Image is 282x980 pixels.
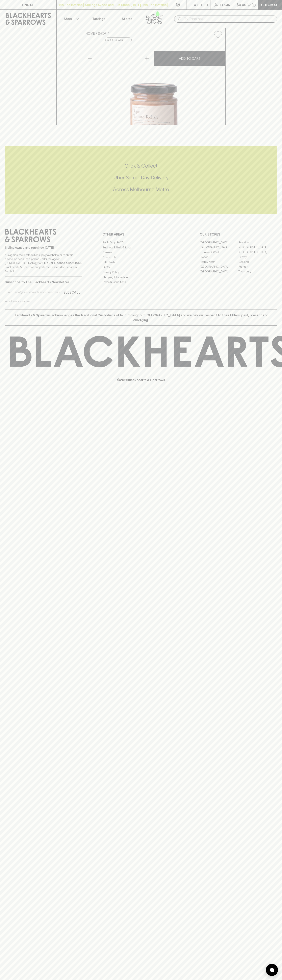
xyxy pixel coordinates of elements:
[200,245,238,250] a: [GEOGRAPHIC_DATA]
[122,16,132,21] p: Stores
[238,259,277,264] a: Geelong
[5,246,82,250] p: Sibling owned and run since [DATE]
[113,10,141,28] a: Stores
[179,56,201,61] p: ADD TO CART
[5,163,277,169] h5: Click & Collect
[200,269,238,274] a: [GEOGRAPHIC_DATA]
[44,261,81,265] strong: Liquor License #32064953
[82,41,225,125] img: 35330.png
[102,232,180,237] p: OTHER AREAS
[238,254,277,259] a: Fitzroy
[238,269,277,274] a: Thornbury
[154,51,225,66] button: ADD TO CART
[220,2,230,7] p: Login
[238,250,277,254] a: [GEOGRAPHIC_DATA]
[237,2,246,7] p: $0.00
[5,186,277,193] h5: Across Melbourne Metro
[102,250,180,255] a: Careers
[253,4,255,6] p: 0
[98,32,107,35] a: SHOP
[102,255,180,260] a: Contact Us
[261,2,279,7] p: Checkout
[92,16,105,21] p: Tastings
[200,264,238,269] a: [GEOGRAPHIC_DATA]
[105,38,132,42] button: Add to wishlist
[5,146,277,214] div: Call to action block
[200,254,238,259] a: Elwood
[57,10,85,28] button: Shop
[5,280,82,285] p: Subscribe to The Blackhearts Newsletter
[102,275,180,279] a: Shipping Information
[238,240,277,245] a: Braddon
[8,313,274,322] p: Blackhearts & Sparrows acknowledges the traditional Custodians of land throughout [GEOGRAPHIC_DAT...
[64,16,72,21] p: Shop
[86,32,95,35] a: HOME
[194,2,209,7] p: Wishlist
[200,259,238,264] a: Fitzroy North
[212,29,224,40] button: Add to wishlist
[200,232,277,237] p: OUR STORES
[5,253,82,273] p: It is against the law to sell or supply alcohol to, or to obtain alcohol on behalf of a person un...
[63,290,80,295] p: SUBSCRIBE
[5,299,82,303] p: We will never spam you
[270,968,274,972] img: bubble-icon
[22,2,34,7] p: FIND US
[5,174,277,181] h5: Uber Same-Day Delivery
[85,10,113,28] a: Tastings
[238,264,277,269] a: Prahran
[102,240,180,245] a: Bottle Drop FAQ's
[102,265,180,270] a: FAQ's
[102,260,180,265] a: Gift Cards
[102,280,180,285] a: Terms & Conditions
[102,245,180,250] a: Business & Bulk Gifting
[102,270,180,275] a: Privacy Policy
[238,245,277,250] a: [GEOGRAPHIC_DATA]
[200,250,238,254] a: Brunswick West
[200,240,238,245] a: [GEOGRAPHIC_DATA]
[184,16,274,22] input: Try "Pinot noir"
[8,289,62,296] input: e.g. jane@blackheartsandsparrows.com.au
[62,288,82,297] button: SUBSCRIBE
